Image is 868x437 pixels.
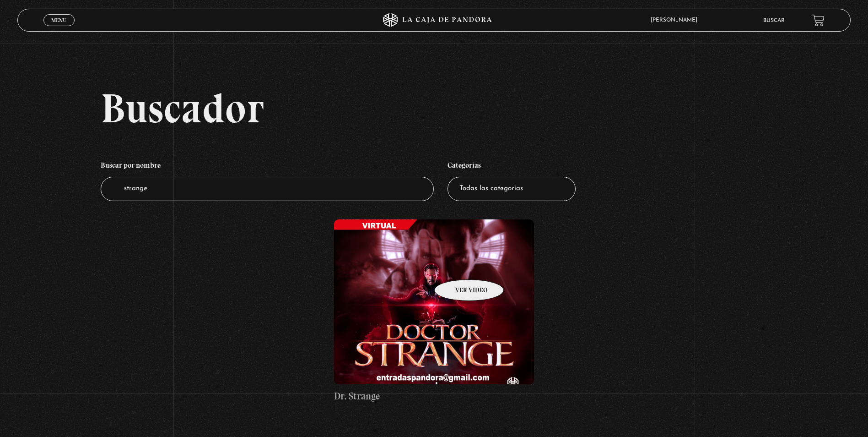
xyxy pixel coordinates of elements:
[334,389,534,404] h4: Dr. Strange
[101,87,851,129] h2: Buscador
[49,25,70,32] span: Cerrar
[763,18,785,23] a: Buscar
[646,17,706,23] span: [PERSON_NAME]
[101,156,434,177] h4: Buscar por nombre
[812,14,825,27] a: View your shopping cart
[447,156,576,177] h4: Categorías
[334,219,534,404] a: Dr. Strange
[51,17,66,23] span: Menu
